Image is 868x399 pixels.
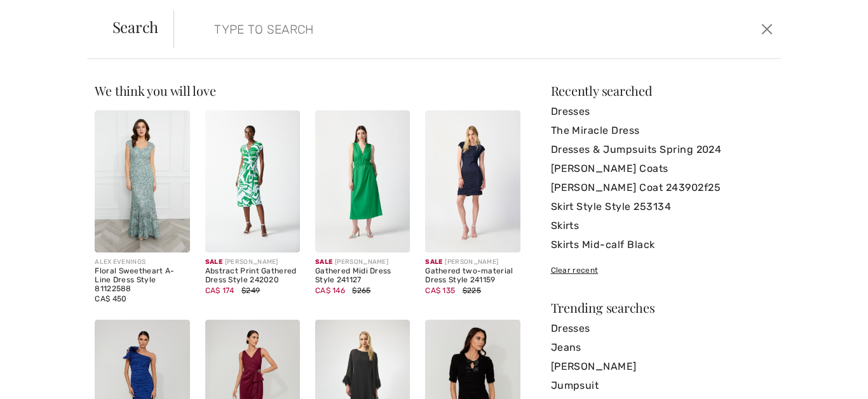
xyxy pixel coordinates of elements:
span: $265 [352,286,370,295]
a: Dresses [551,319,773,338]
span: Search [112,19,159,34]
span: CA$ 146 [315,286,345,295]
button: Close [757,19,776,39]
span: $249 [241,286,260,295]
div: [PERSON_NAME] [205,258,300,267]
div: Floral Sweetheart A-Line Dress Style 81122588 [95,267,189,293]
div: Trending searches [551,301,773,314]
img: Abstract Print Gathered Dress Style 242020. Green/vanilla [205,110,300,252]
div: ALEX EVENINGS [95,258,189,267]
div: Gathered two-material Dress Style 241159 [425,267,520,285]
a: Dresses [551,102,773,121]
a: Jeans [551,338,773,357]
span: $225 [463,286,481,295]
span: CA$ 135 [425,286,455,295]
span: Help [29,9,55,20]
span: CA$ 174 [205,286,234,295]
img: Gathered Midi Dress Style 241127. Midnight Blue [315,110,410,252]
a: Skirt Style Style 253134 [551,197,773,216]
input: TYPE TO SEARCH [205,10,619,48]
div: [PERSON_NAME] [315,258,410,267]
a: Skirts Mid-calf Black [551,235,773,254]
div: [PERSON_NAME] [425,258,520,267]
div: Recently searched [551,84,773,97]
div: Gathered Midi Dress Style 241127 [315,267,410,285]
div: Clear recent [551,265,773,276]
img: Floral Sweetheart A-Line Dress Style 81122588. Ice Sage [95,110,189,252]
img: Gathered two-material Dress Style 241159. Midnight Blue [425,110,520,252]
span: CA$ 450 [95,294,126,303]
a: Dresses & Jumpsuits Spring 2024 [551,140,773,159]
span: Sale [315,258,332,266]
a: [PERSON_NAME] Coat 243902f25 [551,178,773,197]
a: Skirts [551,216,773,235]
a: [PERSON_NAME] Coats [551,159,773,178]
span: We think you will love [95,82,215,99]
a: [PERSON_NAME] [551,357,773,376]
a: Jumpsuit [551,376,773,395]
a: The Miracle Dress [551,121,773,140]
div: Abstract Print Gathered Dress Style 242020 [205,267,300,285]
span: Sale [205,258,222,266]
span: Sale [425,258,442,266]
